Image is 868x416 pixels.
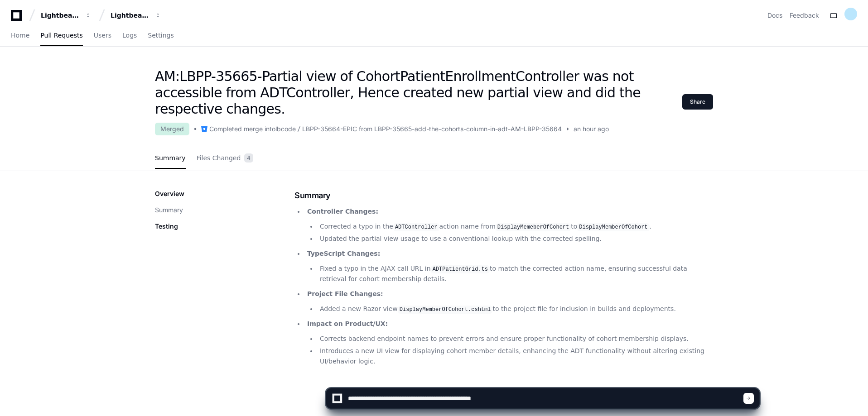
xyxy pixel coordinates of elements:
[307,290,383,297] strong: Project File Changes:
[767,11,782,20] a: Docs
[275,124,296,134] div: lbcode
[307,208,378,215] strong: Controller Changes:
[302,124,562,134] div: LBPP-35664-EPIC from LBPP-35665-add-the-cohorts-column-in-adt-AM-LBPP-35664
[155,123,189,135] div: Merged
[682,94,713,110] button: Share
[94,25,111,46] a: Users
[574,124,609,134] span: an hour ago
[393,223,439,231] code: ADTController
[148,33,174,38] span: Settings
[37,7,95,24] button: Lightbeam Health
[155,222,178,231] p: Testing
[155,68,682,117] h1: AM:LBPP-35665-Partial view of CohortPatientEnrollmentController was not accessible from ADTContro...
[317,304,713,315] li: Added a new Razor view to the project file for inclusion in builds and deployments.
[148,25,174,46] a: Settings
[317,234,713,244] li: Updated the partial view usage to use a conventional lookup with the corrected spelling.
[11,33,29,38] span: Home
[40,25,82,46] a: Pull Requests
[111,11,149,20] div: Lightbeam Health Solutions
[431,265,490,273] code: ADTPatientGrid.ts
[155,189,184,198] p: Overview
[40,33,82,38] span: Pull Requests
[155,206,183,215] button: Summary
[122,25,137,46] a: Logs
[577,223,649,231] code: DisplayMemberOfCohort
[41,11,80,20] div: Lightbeam Health
[496,223,571,231] code: DisplayMemeberOfCohort
[294,189,713,202] h1: Summary
[197,155,241,161] span: Files Changed
[107,7,165,24] button: Lightbeam Health Solutions
[155,155,186,161] span: Summary
[11,25,29,46] a: Home
[398,306,493,314] code: DisplayMemberOfCohort.cshtml
[317,263,713,284] li: Fixed a typo in the AJAX call URL in to match the corrected action name, ensuring successful data...
[122,33,137,38] span: Logs
[317,346,713,367] li: Introduces a new UI view for displaying cohort member details, enhancing the ADT functionality wi...
[94,33,111,38] span: Users
[307,250,380,257] strong: TypeScript Changes:
[307,320,388,327] strong: Impact on Product/UX:
[209,124,275,134] div: Completed merge into
[317,221,713,232] li: Corrected a typo in the action name from to .
[317,334,713,344] li: Corrects backend endpoint names to prevent errors and ensure proper functionality of cohort membe...
[244,153,253,163] span: 4
[790,11,819,20] button: Feedback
